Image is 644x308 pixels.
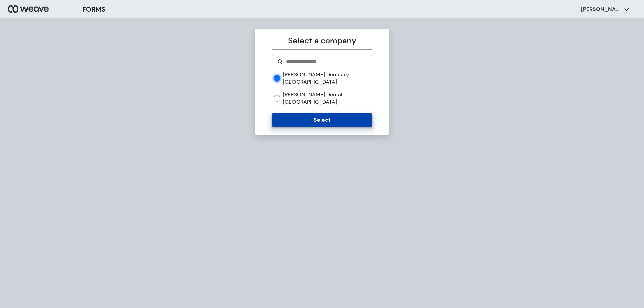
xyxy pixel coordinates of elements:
[272,113,372,127] button: Select
[283,91,372,105] label: [PERSON_NAME] Dental - [GEOGRAPHIC_DATA]
[283,71,372,85] label: [PERSON_NAME] Dentistry - [GEOGRAPHIC_DATA]
[82,4,105,14] h3: FORMS
[272,35,372,47] p: Select a company
[581,6,621,13] p: [PERSON_NAME]
[285,58,366,66] input: Search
